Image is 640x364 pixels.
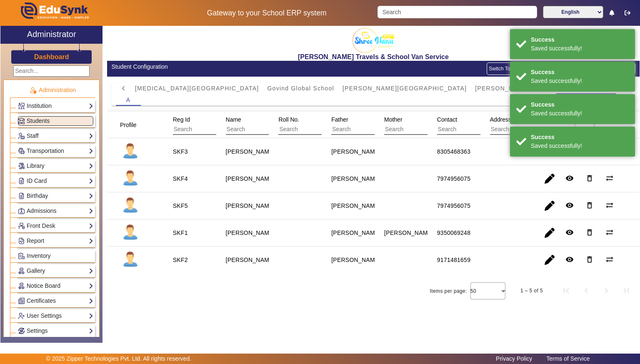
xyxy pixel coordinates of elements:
[531,68,629,77] div: Success
[616,281,636,301] button: Last page
[585,174,594,182] mat-icon: delete_outline
[572,112,597,138] div: Action
[492,353,536,364] a: Privacy Policy
[165,9,369,17] h5: Gateway to your School ERP system
[605,174,614,182] mat-icon: sync_alt
[605,201,614,209] mat-icon: sync_alt
[531,100,629,109] div: Success
[605,255,614,264] mat-icon: sync_alt
[27,29,76,39] h2: Administrator
[605,228,614,237] mat-icon: sync_alt
[585,255,594,264] mat-icon: delete_outline
[556,281,576,301] button: First page
[565,201,574,209] mat-icon: remove_red_eye
[29,87,37,94] img: Administration.png
[531,77,629,85] div: Saved successfully!
[585,201,594,209] mat-icon: delete_outline
[27,252,51,259] span: Inventory
[18,118,25,124] img: Students.png
[585,228,594,237] mat-icon: delete_outline
[27,117,50,124] span: Students
[542,353,594,364] a: Terms of Service
[18,253,25,259] img: Inventory.png
[531,133,629,142] div: Success
[13,65,90,77] input: Search...
[531,35,629,44] div: Success
[531,142,629,150] div: Saved successfully!
[34,53,69,61] h3: Dashboard
[46,354,192,363] p: © 2025 Zipper Technologies Pvt. Ltd. All rights reserved.
[352,28,394,53] img: 2bec4155-9170-49cd-8f97-544ef27826c4
[576,281,596,301] button: Previous page
[10,86,95,95] p: Administration
[565,174,574,182] mat-icon: remove_red_eye
[531,109,629,118] div: Saved successfully!
[596,281,616,301] button: Next page
[565,228,574,237] mat-icon: remove_red_eye
[377,6,537,18] input: Search
[531,44,629,53] div: Saved successfully!
[565,255,574,264] mat-icon: remove_red_eye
